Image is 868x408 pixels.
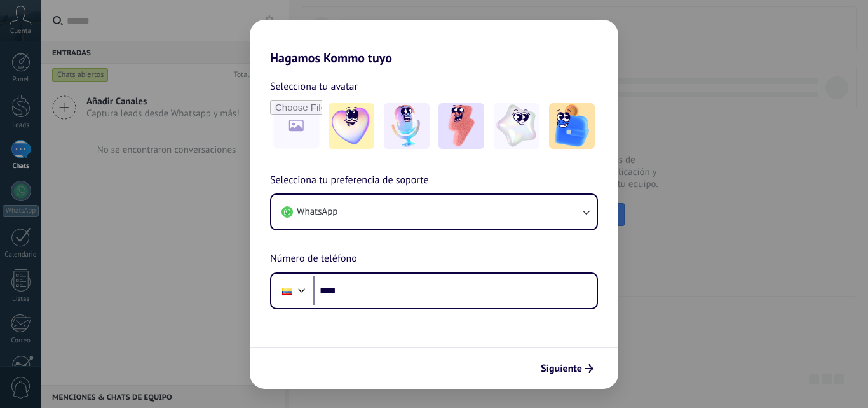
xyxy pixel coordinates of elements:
[384,103,430,149] img: -2.jpeg
[270,251,357,267] span: Número de teléfono
[271,195,597,229] button: WhatsApp
[549,103,595,149] img: -5.jpeg
[270,172,429,189] span: Selecciona tu preferencia de soporte
[250,20,618,66] h2: Hagamos Kommo tuyo
[535,358,599,379] button: Siguiente
[494,103,539,149] img: -4.jpeg
[297,206,337,218] span: WhatsApp
[270,78,358,95] span: Selecciona tu avatar
[329,103,374,149] img: -1.jpeg
[541,364,582,373] span: Siguiente
[438,103,484,149] img: -3.jpeg
[275,278,299,304] div: Ecuador: + 593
